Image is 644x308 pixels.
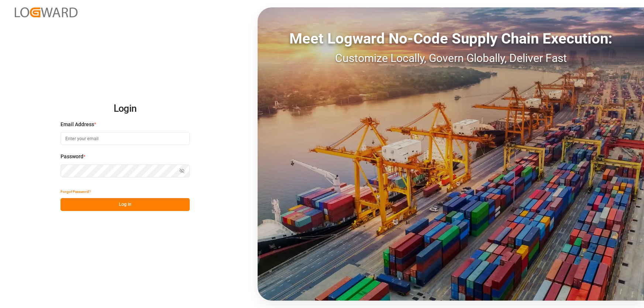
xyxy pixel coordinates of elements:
button: Forgot Password? [61,185,91,198]
span: Password [61,153,83,160]
button: Log In [61,198,190,211]
img: Logward_new_orange.png [15,7,78,17]
input: Enter your email [61,132,190,145]
h2: Login [61,97,190,121]
div: Customize Locally, Govern Globally, Deliver Fast [258,50,644,66]
div: Meet Logward No-Code Supply Chain Execution: [258,28,644,50]
span: Email Address [61,121,94,128]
